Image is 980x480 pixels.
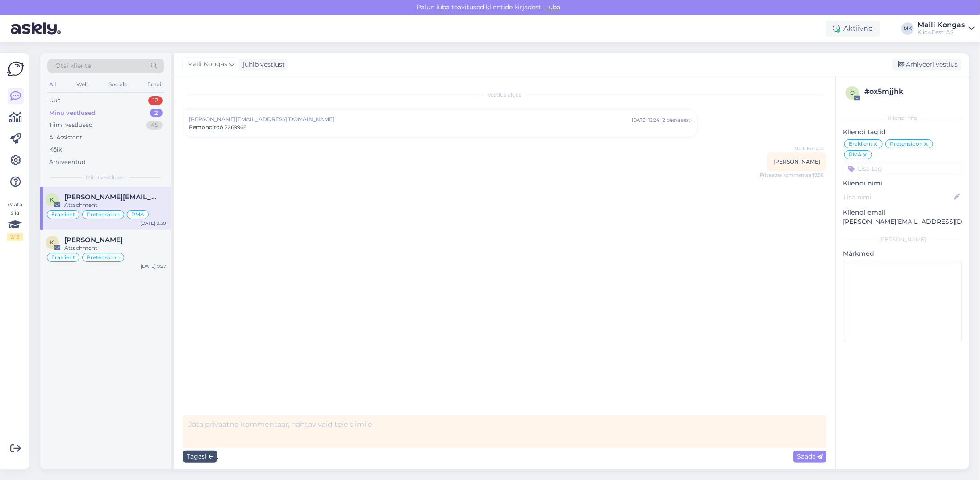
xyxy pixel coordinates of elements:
[917,29,965,36] div: Klick Eesti AS
[843,236,962,244] div: [PERSON_NAME]
[47,79,58,90] div: All
[50,239,54,246] span: K
[75,79,90,90] div: Web
[632,117,659,123] div: [DATE] 12:24
[140,220,166,227] div: [DATE] 9:50
[49,158,86,167] div: Arhiveeritud
[843,192,952,202] input: Lisa nimi
[86,173,126,181] span: Minu vestlused
[146,79,164,90] div: Email
[864,86,959,97] div: # ox5mjjhk
[892,59,961,71] div: Arhiveeri vestlus
[901,22,914,35] div: MK
[183,91,826,99] div: Vestlus algas
[843,127,962,137] p: Kliendi tag'id
[760,172,824,178] span: Privaatne kommentaar | 9:50
[87,212,120,217] span: Pretensioon
[7,233,23,241] div: 2 / 3
[183,448,826,465] div: ,
[51,255,75,260] span: Eraklient
[49,133,82,142] div: AI Assistent
[64,236,123,244] span: Kristiina-Kai Roseniit
[87,255,120,260] span: Pretensioon
[773,158,820,165] span: [PERSON_NAME]
[7,60,24,77] img: Askly Logo
[239,60,285,69] div: juhib vestlust
[843,162,962,175] input: Lisa tag
[850,89,855,96] span: o
[843,217,962,227] p: [PERSON_NAME][EMAIL_ADDRESS][DOMAIN_NAME]
[107,79,129,90] div: Socials
[49,145,62,154] div: Kõik
[917,21,965,29] div: Maili Kongas
[183,451,217,463] div: Tagasi
[64,244,166,252] div: Attachment
[7,201,23,241] div: Vaata siia
[64,193,157,201] span: kristo@tevent.ee
[843,179,962,188] p: Kliendi nimi
[543,3,563,11] span: Luba
[148,96,163,105] div: 12
[187,59,227,69] span: Maili Kongas
[826,21,880,37] div: Aktiivne
[150,109,163,118] div: 2
[790,145,824,152] span: Maili Kongas
[189,115,632,123] span: [PERSON_NAME][EMAIL_ADDRESS][DOMAIN_NAME]
[917,21,975,36] a: Maili KongasKlick Eesti AS
[49,109,96,118] div: Minu vestlused
[890,141,923,147] span: Pretensioon
[50,196,54,203] span: k
[51,212,75,217] span: Eraklient
[843,249,962,258] p: Märkmed
[55,61,91,71] span: Otsi kliente
[189,123,247,131] span: Remonditöö 2269968
[146,121,163,130] div: 45
[49,96,60,105] div: Uus
[141,263,166,269] div: [DATE] 9:27
[843,114,962,122] div: Kliendi info
[131,212,144,217] span: RMA
[843,208,962,217] p: Kliendi email
[49,121,93,130] div: Tiimi vestlused
[797,452,823,460] span: Saada
[661,117,692,123] div: ( 2 päeva eest )
[849,141,872,147] span: Eraklient
[64,201,166,209] div: Attachment
[849,152,862,157] span: RMA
